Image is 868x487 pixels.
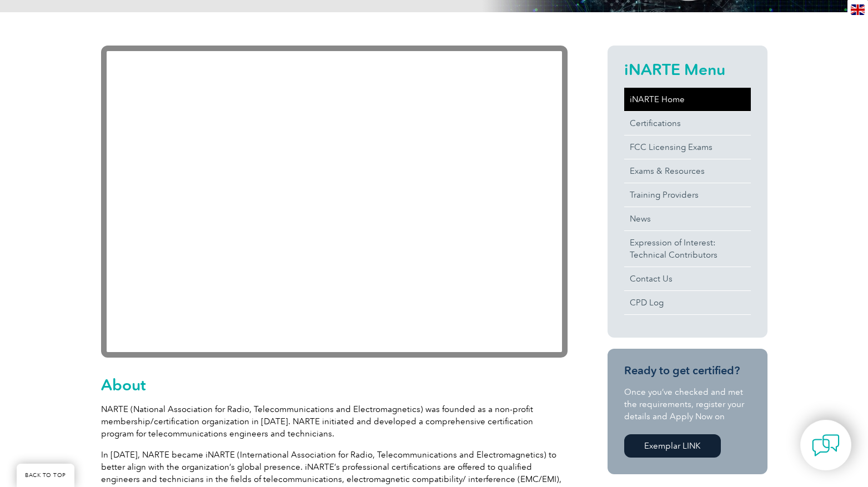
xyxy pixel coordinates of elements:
[624,291,751,314] a: CPD Log
[624,386,751,423] p: Once you’ve checked and met the requirements, register your details and Apply Now on
[624,207,751,230] a: News
[624,135,751,159] a: FCC Licensing Exams
[101,403,568,440] p: NARTE (National Association for Radio, Telecommunications and Electromagnetics) was founded as a ...
[624,61,751,78] h2: iNARTE Menu
[624,159,751,183] a: Exams & Resources
[624,267,751,290] a: Contact Us
[851,4,865,15] img: en
[624,112,751,135] a: Certifications
[624,88,751,111] a: iNARTE Home
[624,231,751,267] a: Expression of Interest:Technical Contributors
[101,46,568,358] iframe: YouTube video player
[812,431,840,459] img: contact-chat.png
[624,364,751,378] h3: Ready to get certified?
[17,464,74,487] a: BACK TO TOP
[624,434,721,458] a: Exemplar LINK
[624,183,751,207] a: Training Providers
[101,376,568,394] h2: About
